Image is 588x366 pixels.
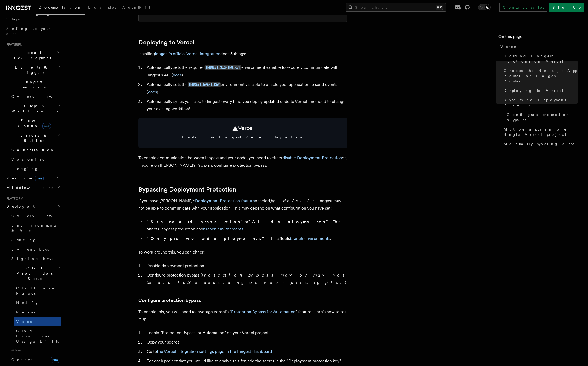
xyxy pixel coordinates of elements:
span: Cloud Provider Usage Limits [16,329,59,344]
span: Documentation [39,5,82,9]
button: Cloud Providers Setup [9,263,61,283]
li: Copy your secret [145,339,347,346]
span: Deployment [4,204,35,209]
span: Setting up your app [6,26,51,36]
button: Inngest Functions [4,77,61,92]
span: Events & Triggers [4,65,57,75]
li: Automatically syncs your app to Inngest every time you deploy updated code to Vercel - no need to... [145,98,347,112]
li: Automatically sets the required environment variable to securely communicate with Inngest's API ( ). [145,64,347,79]
a: Render [14,307,61,317]
span: Vercel [16,319,34,324]
span: Realtime [4,176,44,181]
a: Contact sales [499,3,547,12]
a: Examples [85,2,119,14]
span: Signing keys [11,257,53,261]
p: If you have [PERSON_NAME]'s enabled, , Inngest may not be able to communicate with your applicati... [138,197,347,212]
a: Manually syncing apps [501,139,578,149]
button: Realtimenew [4,173,61,183]
span: Install the Inngest Vercel integration [145,134,341,140]
p: To enable communication between Inngest and your code, you need to either or, if you're on [PERSO... [138,154,347,169]
a: Signing keys [9,254,61,263]
span: Choose the Next.js App Router or Pages Router: [504,68,578,84]
a: disable Deployment Protection [283,155,342,160]
a: Multiple apps in one single Vercel project [501,125,578,139]
em: Protection bypass may or may not be available depending on your pricing plan [147,273,347,285]
a: Hosting Inngest functions on Vercel [501,51,578,66]
span: Steps & Workflows [9,103,58,114]
span: Overview [11,94,65,99]
a: Bypassing Deployment Protection [138,186,236,193]
span: Features [4,43,22,47]
a: Protection Bypass for Automation [231,309,295,314]
span: Platform [4,196,24,201]
span: new [42,123,51,129]
a: docs [173,72,182,77]
span: Hosting Inngest functions on Vercel [504,53,578,64]
a: Documentation [36,2,85,15]
code: INNGEST_EVENT_KEY [188,82,221,87]
button: Errors & Retries [9,131,61,145]
a: INNGEST_SIGNING_KEY [205,65,241,70]
span: Cloudflare Pages [16,286,54,295]
span: Overview [11,214,65,218]
a: INNGEST_EVENT_KEY [188,82,221,87]
span: Cancellation [9,147,54,153]
a: Setting up your app [4,24,61,38]
li: - This affects . [145,235,347,242]
a: Overview [9,211,61,221]
a: Connectnew [9,354,61,365]
span: AgentKit [122,5,150,9]
p: Installing does 3 things: [138,50,347,58]
a: the Vercel integration settings page in the Inngest dashboard [157,349,272,354]
button: Local Development [4,48,61,63]
span: Examples [88,5,116,9]
span: Configure protection bypass [507,112,578,122]
a: Environments & Apps [9,221,61,235]
a: Sign Up [549,3,584,12]
li: or - This affects Inngest production and . [145,218,347,233]
p: To work around this, you can either: [138,249,347,256]
span: Multiple apps in one single Vercel project [504,127,578,137]
span: Inngest Functions [4,79,56,90]
a: Event keys [9,245,61,254]
li: Go to [145,348,347,355]
a: Overview [9,92,61,101]
span: new [35,176,44,181]
li: Configure protection bypass ( ) [145,272,347,286]
a: Cloudflare Pages [14,283,61,298]
a: docs [148,89,157,94]
span: Local Development [4,50,57,60]
a: branch environments [203,227,243,232]
a: Deployment Protection feature [195,198,255,203]
div: Inngest Functions [4,92,61,173]
strong: "All deployments" [248,219,330,224]
button: Toggle dark mode [478,4,491,10]
a: Configure protection bypass [138,297,201,304]
button: Deployment [4,202,61,211]
a: Choose the Next.js App Router or Pages Router: [501,66,578,86]
span: Netlify [16,301,38,305]
a: Versioning [9,155,61,164]
span: Logging [11,167,38,171]
kbd: ⌘K [436,5,443,10]
a: Deploying to Vercel [138,39,194,46]
span: Guides [9,346,61,354]
button: Middleware [4,183,61,192]
a: Vercel [498,42,578,51]
span: Render [16,310,37,314]
a: Netlify [14,298,61,307]
button: Search...⌘K [346,3,446,12]
a: Configure protection bypass [505,110,578,125]
a: Deploying to Vercel [501,86,578,95]
a: branch environments [290,236,330,241]
button: Cancellation [9,145,61,155]
a: Leveraging Steps [4,9,61,24]
a: Cloud Provider Usage Limits [14,326,61,346]
a: Logging [9,164,61,173]
a: Install the Inngest Vercel integration [138,118,347,148]
a: Inngest's official Vercel integration [155,51,220,56]
span: new [51,357,59,363]
strong: "Standard protection" [147,219,244,224]
span: Flow Control [9,118,58,128]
